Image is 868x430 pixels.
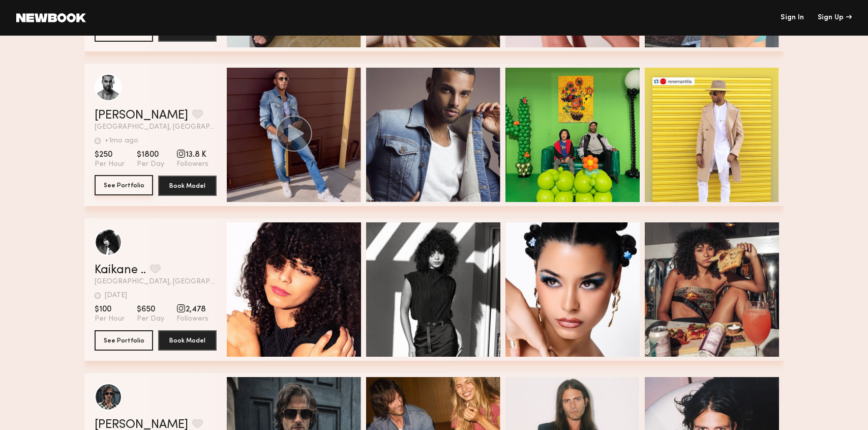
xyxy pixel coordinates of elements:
span: Per Hour [95,160,125,169]
a: Sign In [781,14,804,21]
span: $1800 [137,150,164,160]
a: Kaikane .. [95,264,146,276]
span: [GEOGRAPHIC_DATA], [GEOGRAPHIC_DATA] [95,278,217,285]
span: Per Day [137,160,164,169]
div: Sign Up [818,14,852,21]
button: Book Model [158,330,217,351]
div: +1mo ago [105,137,138,145]
span: $250 [95,150,125,160]
span: Per Hour [95,314,125,324]
button: See Portfolio [95,330,153,351]
a: [PERSON_NAME] [95,109,188,122]
span: $100 [95,304,125,314]
a: See Portfolio [95,176,153,196]
span: Followers [176,314,208,324]
button: See Portfolio [95,175,153,195]
span: Followers [176,160,208,169]
span: 2,478 [176,304,208,314]
span: [GEOGRAPHIC_DATA], [GEOGRAPHIC_DATA] [95,124,217,131]
span: $650 [137,304,164,314]
button: Book Model [158,176,217,196]
span: 13.8 K [176,150,208,160]
div: [DATE] [105,292,127,299]
span: Per Day [137,314,164,324]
